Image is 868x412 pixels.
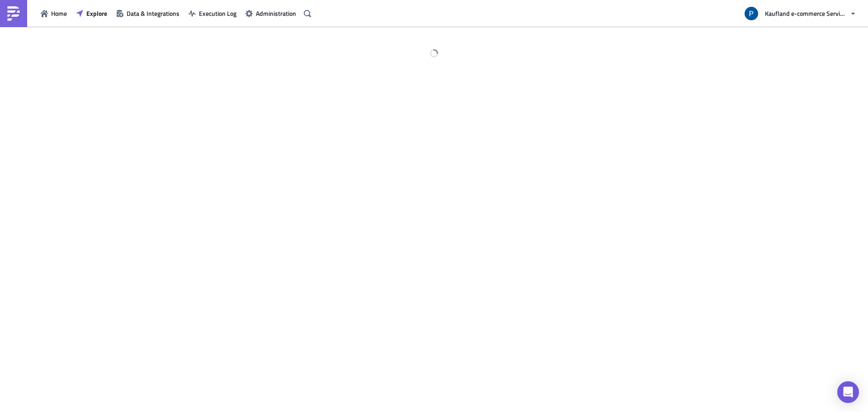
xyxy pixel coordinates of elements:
[837,381,859,403] div: Open Intercom Messenger
[112,6,184,20] button: Data & Integrations
[256,9,296,18] span: Administration
[127,9,179,18] span: Data & Integrations
[6,6,21,21] img: PushMetrics
[71,6,112,20] button: Explore
[51,9,67,18] span: Home
[765,9,846,18] span: Kaufland e-commerce Services GmbH & Co. KG
[739,4,861,24] button: Kaufland e-commerce Services GmbH & Co. KG
[184,6,241,20] button: Execution Log
[744,6,759,21] img: Avatar
[199,9,236,18] span: Execution Log
[241,6,301,20] button: Administration
[86,9,107,18] span: Explore
[36,6,71,20] button: Home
